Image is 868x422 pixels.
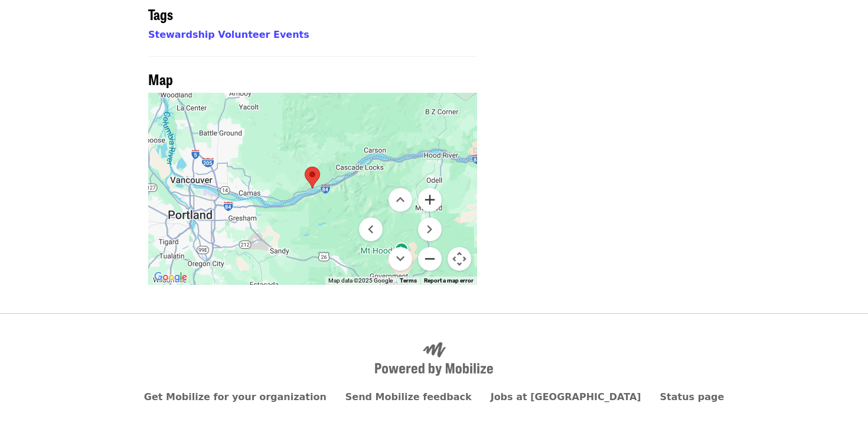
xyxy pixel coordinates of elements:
[660,391,725,402] a: Status page
[148,390,720,404] nav: Primary footer navigation
[418,188,442,212] button: Zoom in
[359,218,383,241] button: Move left
[151,270,190,285] img: Google
[389,188,412,212] button: Move up
[151,270,190,285] a: Open this area in Google Maps (opens a new window)
[148,69,173,89] span: Map
[148,29,309,40] a: Stewardship Volunteer Events
[345,391,472,402] a: Send Mobilize feedback
[400,277,417,284] a: Terms (opens in new tab)
[389,247,412,271] button: Move down
[491,391,641,402] a: Jobs at [GEOGRAPHIC_DATA]
[328,277,393,284] span: Map data ©2025 Google
[424,277,474,284] a: Report a map error
[418,247,442,271] button: Zoom out
[375,342,493,376] img: Powered by Mobilize
[148,4,173,24] span: Tags
[144,391,327,402] a: Get Mobilize for your organization
[418,218,442,241] button: Move right
[448,247,471,271] button: Map camera controls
